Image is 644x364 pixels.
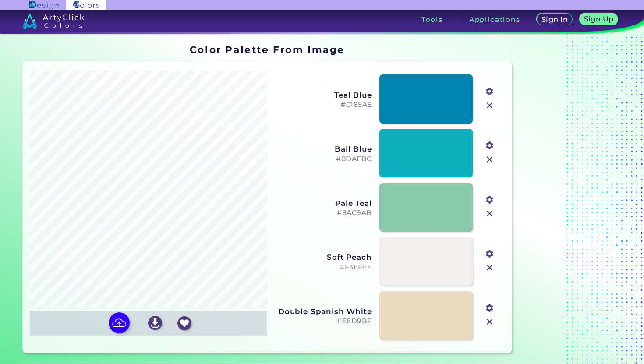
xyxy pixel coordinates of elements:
h5: #F3EFEE [273,263,372,272]
h5: #0DAFBC [273,155,372,163]
a: Sign Up [581,14,616,25]
h5: #E8D9BF [273,317,372,325]
img: icon_close.svg [484,262,495,273]
img: icon_close.svg [484,208,495,219]
img: icon_close.svg [484,100,495,111]
h5: #8AC9AB [273,209,372,217]
img: ArtyClick Design logo [29,1,59,9]
h5: #0185AE [273,101,372,109]
img: icon_favourite_white.svg [177,316,191,330]
h3: Soft Peach [273,253,372,262]
img: icon_close.svg [484,154,495,165]
img: logo_artyclick_colors_white.svg [22,13,84,29]
h3: Teal Blue [273,91,372,99]
h3: Double Spanish White [273,307,372,316]
h3: Pale Teal [273,199,372,208]
h5: Sign Up [585,16,612,22]
h3: Tools [421,16,443,23]
h1: Color Palette From Image [190,43,345,56]
img: icon_download_white.svg [148,316,162,330]
a: Sign In [538,14,570,25]
h3: Applications [469,16,520,23]
img: icon_close.svg [484,316,495,328]
h3: Ball Blue [273,145,372,153]
img: icon picture [109,312,130,333]
h5: Sign In [543,16,566,23]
